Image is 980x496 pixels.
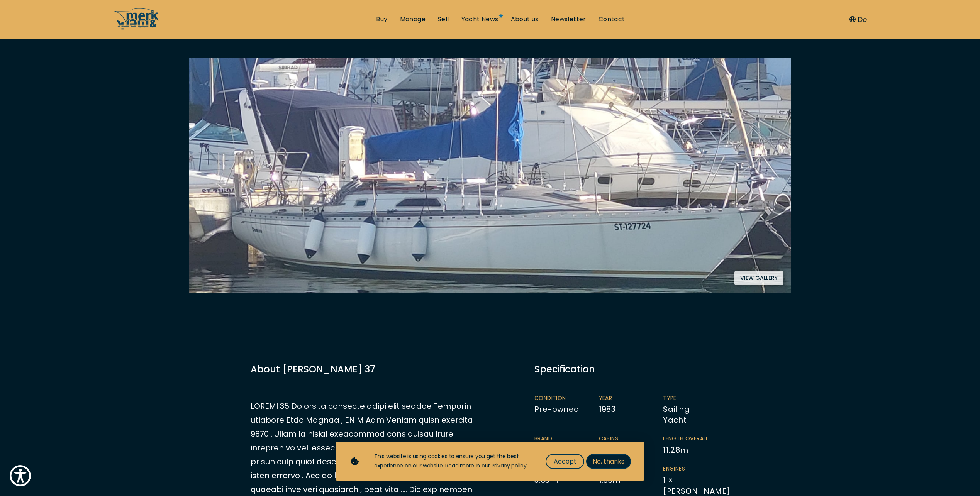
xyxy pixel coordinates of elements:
[461,15,498,24] a: Yacht News
[663,394,712,402] span: Type
[438,15,449,24] a: Sell
[599,394,648,402] span: Year
[554,457,576,466] span: Accept
[734,271,783,285] button: View gallery
[534,435,583,443] span: Brand
[251,362,480,376] h3: About [PERSON_NAME] 37
[376,15,387,24] a: Buy
[663,435,712,443] span: Length overall
[534,394,583,402] span: Condition
[663,435,727,455] li: 11.28 m
[663,394,727,426] li: Sailing Yacht
[599,435,663,455] li: 2
[551,15,586,24] a: Newsletter
[374,452,530,471] div: This website is using cookies to ensure you get the best experience on our website. Read more in ...
[599,15,625,24] a: Contact
[599,394,663,426] li: 1983
[534,394,599,426] li: Pre-owned
[546,454,584,469] button: Accept
[534,362,729,376] div: Specification
[400,15,426,24] a: Manage
[586,454,631,469] button: No, thanks
[534,435,599,455] li: [PERSON_NAME]
[492,462,527,469] a: Privacy policy
[8,463,33,488] button: Show Accessibility Preferences
[511,15,539,24] a: About us
[663,465,712,473] span: Engines
[593,457,624,466] span: No, thanks
[599,435,648,443] span: Cabins
[113,24,159,33] a: /
[849,14,867,25] button: De
[189,58,791,293] img: Merk&Merk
